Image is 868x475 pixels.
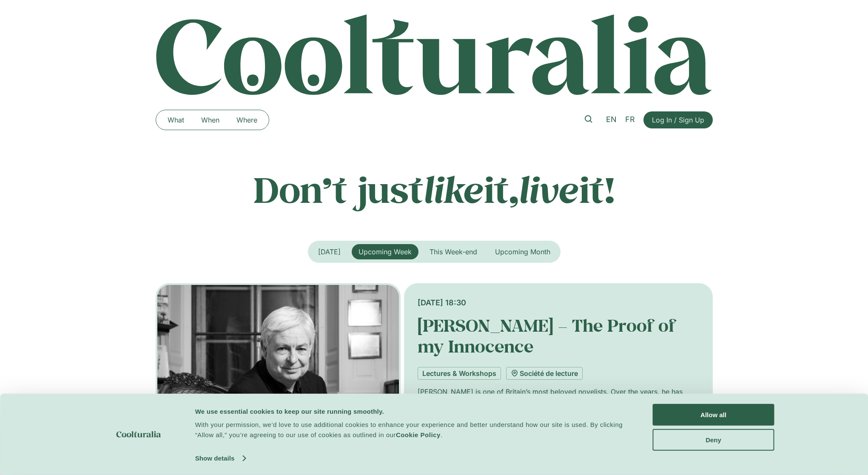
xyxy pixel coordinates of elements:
span: [DATE] [318,247,341,256]
p: [PERSON_NAME] is one of Britain’s most beloved novelists. Over the years, he has received numerou... [418,387,699,407]
a: Société de lecture [506,367,583,380]
a: FR [621,114,639,126]
span: EN [606,115,617,124]
span: . [441,431,443,438]
a: Log In / Sign Up [643,111,713,128]
a: What [159,113,193,127]
a: [PERSON_NAME] – The Proof of my Innocence [418,314,675,357]
a: EN [602,114,621,126]
a: Where [228,113,266,127]
span: Upcoming Week [359,247,412,256]
em: live [519,165,579,213]
a: Cookie Policy [396,431,441,438]
span: This Week-end [430,247,477,256]
a: Show details [195,452,245,465]
div: [DATE] 18:30 [418,297,699,308]
button: Allow all [653,404,774,426]
div: We use essential cookies to keep our site running smoothly. [195,406,634,416]
nav: Menu [159,113,266,127]
span: With your permission, we’d love to use additional cookies to enhance your experience and better u... [195,421,623,438]
span: Log In / Sign Up [652,115,704,125]
a: Lectures & Workshops [418,367,501,380]
a: When [193,113,228,127]
span: FR [625,115,635,124]
em: like [424,165,484,213]
img: logo [116,431,161,438]
span: Upcoming Month [495,247,550,256]
p: Don’t just it, it! [156,168,713,210]
button: Deny [653,429,774,450]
